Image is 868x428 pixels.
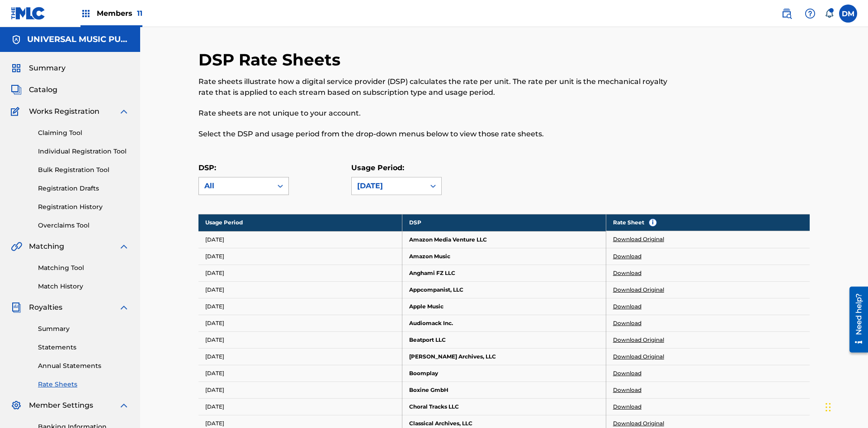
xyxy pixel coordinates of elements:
a: Claiming Tool [38,128,129,138]
td: Audiomack Inc. [402,315,606,331]
a: Rate Sheets [38,380,129,389]
span: Catalog [29,84,57,95]
h5: UNIVERSAL MUSIC PUB GROUP [27,34,129,45]
a: Bulk Registration Tool [38,165,129,175]
img: expand [118,400,129,411]
td: [DATE] [198,315,402,331]
span: Member Settings [29,400,93,411]
img: help [805,8,816,19]
img: Catalog [11,84,22,95]
td: [DATE] [198,281,402,298]
a: Download [613,369,642,377]
div: Drag [826,394,831,421]
label: Usage Period: [351,163,404,172]
a: Download Original [613,235,664,243]
span: i [649,219,656,226]
a: Download Original [613,353,664,361]
span: Royalties [29,302,62,313]
td: [DATE] [198,298,402,315]
td: Beatport LLC [402,331,606,348]
div: All [204,181,267,191]
a: Download Original [613,286,664,294]
a: Annual Statements [38,361,129,371]
img: Member Settings [11,400,22,411]
a: Statements [38,343,129,352]
p: Rate sheets are not unique to your account. [198,108,669,119]
td: Boomplay [402,365,606,381]
img: search [781,8,792,19]
a: CatalogCatalog [11,84,57,95]
td: Amazon Media Venture LLC [402,231,606,248]
td: [DATE] [198,398,402,415]
a: Download [613,252,642,261]
td: [DATE] [198,365,402,381]
span: Matching [29,241,64,252]
img: Accounts [11,34,22,45]
div: User Menu [839,5,857,23]
a: Download [613,269,642,277]
img: Summary [11,63,22,74]
td: Boxine GmbH [402,381,606,398]
a: Matching Tool [38,263,129,273]
div: Notifications [825,9,834,18]
th: DSP [402,214,606,231]
a: Download Original [613,336,664,344]
a: Download [613,403,642,411]
a: Overclaims Tool [38,221,129,230]
img: Works Registration [11,106,23,117]
td: [DATE] [198,331,402,348]
img: Top Rightsholders [80,8,91,19]
label: DSP: [198,163,216,172]
td: [DATE] [198,248,402,265]
a: Download [613,302,642,311]
a: Download Original [613,419,664,428]
a: Summary [38,324,129,334]
td: Apple Music [402,298,606,315]
div: Help [801,5,819,23]
a: Match History [38,282,129,291]
span: 11 [137,9,142,18]
img: Matching [11,241,22,252]
a: Download [613,386,642,394]
h2: DSP Rate Sheets [198,50,345,70]
span: Members [97,8,142,19]
td: Anghami FZ LLC [402,265,606,281]
img: expand [118,241,129,252]
td: [DATE] [198,381,402,398]
p: Select the DSP and usage period from the drop-down menus below to view those rate sheets. [198,129,669,140]
td: Appcompanist, LLC [402,281,606,298]
th: Rate Sheet [606,214,810,231]
a: Registration History [38,202,129,212]
img: MLC Logo [11,7,46,20]
div: [DATE] [357,181,420,191]
a: Public Search [778,5,796,23]
span: Works Registration [29,106,99,117]
img: expand [118,106,129,117]
td: [DATE] [198,348,402,365]
iframe: Resource Center [843,283,868,357]
th: Usage Period [198,214,402,231]
a: Registration Drafts [38,184,129,193]
td: Choral Tracks LLC [402,398,606,415]
img: expand [118,302,129,313]
td: [DATE] [198,231,402,248]
span: Summary [29,63,66,74]
td: Amazon Music [402,248,606,265]
a: SummarySummary [11,63,66,74]
td: [PERSON_NAME] Archives, LLC [402,348,606,365]
iframe: Chat Widget [823,385,868,428]
img: Royalties [11,302,22,313]
a: Download [613,319,642,327]
a: Individual Registration Tool [38,147,129,156]
td: [DATE] [198,265,402,281]
p: Rate sheets illustrate how a digital service provider (DSP) calculates the rate per unit. The rat... [198,76,669,98]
